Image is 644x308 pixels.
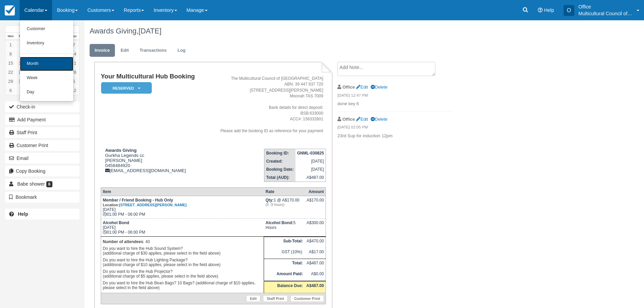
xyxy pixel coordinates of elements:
a: 8 [5,49,16,58]
th: Amount [305,187,326,196]
img: checkfront-main-nav-mini-logo.png [5,5,15,16]
a: Month [20,57,73,71]
div: A$170.00 [306,198,324,208]
div: A$300.00 [306,220,324,231]
strong: Awards Giving [105,148,137,153]
a: Invoice [90,44,115,57]
a: Reserved [101,82,149,94]
td: A$487.00 [305,259,326,269]
a: Staff Print [5,127,79,138]
a: 12 [69,86,79,95]
small: Location: [103,203,187,207]
a: 6 [5,86,16,95]
h1: Awards Giving, [90,27,563,35]
a: 22 [5,68,16,77]
button: Check-in [5,101,79,112]
td: A$0.00 [305,270,326,281]
a: 29 [5,77,16,86]
td: A$17.00 [305,248,326,259]
th: Booking Date: [264,165,295,173]
a: 15 [5,58,16,68]
span: Help [544,7,554,13]
p: Office [578,3,633,10]
a: Inventory [20,36,73,50]
a: Customer Print [5,140,79,151]
span: Babe shower [17,181,45,187]
a: 30 [16,77,26,86]
strong: Member / Friend Booking - Hub Only [103,198,187,207]
h1: Your Multicultural Hub Booking [101,73,206,80]
span: [DATE] [139,27,162,35]
td: 5 Hours [264,218,305,236]
strong: Office [342,85,355,90]
p: done key 6 [337,101,451,107]
button: Email [5,153,79,164]
a: 5 [69,77,79,86]
a: Customer Print [290,295,324,302]
a: 2 [16,40,26,49]
p: Do you want to hire the Hub Projector? (additional charge of $5 applies, please select in the fie... [103,268,262,280]
p: Multicultural Council of [GEOGRAPHIC_DATA] [578,10,633,17]
button: Bookmark [5,192,79,203]
em: (5 -9 hours) [266,203,303,207]
th: Booking ID: [264,149,295,157]
p: Do you want to hire the Hub Lighting Package? (additional charge of $10 applies, please select in... [103,257,262,268]
td: A$487.00 [295,173,326,182]
div: Gurkha Legends cc [PERSON_NAME] 0458484920 [EMAIL_ADDRESS][DOMAIN_NAME] [101,148,206,173]
th: Tue [16,33,26,40]
a: Customer [20,22,73,36]
p: : 40 [103,238,262,245]
a: Week [20,71,73,85]
strong: Qty [266,198,274,203]
a: 1 [5,40,16,49]
td: [DATE] 01:00 PM - 06:00 PM [101,218,264,236]
p: 23rd Sup for induction 12pm [337,133,451,139]
span: 6 [46,181,53,187]
a: 7 [69,40,79,49]
a: Babe shower 6 [5,179,79,189]
em: [DATE] 12:47 PM [337,93,451,100]
em: [DATE] 02:05 PM [337,124,451,132]
ul: Calendar [20,20,74,101]
td: [DATE] [295,165,326,173]
strong: Alcohol Bond [103,220,129,225]
th: Sun [69,33,79,40]
td: [DATE] [295,157,326,165]
th: Total (AUD): [264,173,295,182]
a: 7 [16,86,26,95]
a: [STREET_ADDRESS][PERSON_NAME] [119,203,187,207]
td: GST (10%): [264,248,305,259]
a: Help [5,209,79,219]
strong: Office [342,117,355,122]
b: Help [18,211,28,217]
a: Edit [356,117,368,122]
td: A$470.00 [305,237,326,247]
th: Total: [264,259,305,269]
td: 1 @ A$170.00 [264,196,305,218]
a: Edit [116,44,134,57]
a: Edit [246,295,260,302]
th: Item [101,187,264,196]
p: Do you want to hire the Hub Bean Bags? 10 Bags? (additional charge of $10 applies, please select ... [103,280,262,291]
a: Log [172,44,191,57]
button: Add Payment [5,114,79,125]
address: The Multicultural Council of [GEOGRAPHIC_DATA] ABN: 39 447 837 720 [STREET_ADDRESS][PERSON_NAME] ... [208,76,323,134]
a: Delete [371,117,387,122]
th: Balance Due: [264,281,305,293]
strong: Alcohol Bond [266,220,293,225]
th: Mon [5,33,16,40]
td: [DATE] 01:00 PM - 06:00 PM [101,196,264,218]
th: Created: [264,157,295,165]
a: Day [20,85,73,99]
a: Edit [356,85,368,90]
strong: Number of attendees [103,239,143,244]
button: Copy Booking [5,166,79,176]
a: 28 [69,68,79,77]
div: O [564,5,574,16]
a: 23 [16,68,26,77]
a: 14 [69,49,79,58]
a: Delete [371,85,387,90]
th: Rate [264,187,305,196]
a: Staff Print [263,295,288,302]
strong: A$487.00 [306,283,324,288]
